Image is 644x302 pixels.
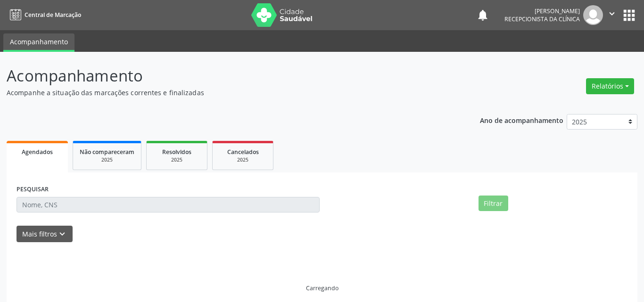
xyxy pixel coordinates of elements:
[3,33,74,52] a: Acompanhamento
[162,148,191,156] span: Resolvidos
[7,88,448,98] p: Acompanhe a situação das marcações correntes e finalizadas
[480,114,563,126] p: Ano de acompanhamento
[25,11,81,19] span: Central de Marcação
[227,148,259,156] span: Cancelados
[603,5,621,25] button: 
[504,7,580,15] div: [PERSON_NAME]
[583,5,603,25] img: img
[80,148,134,156] span: Não compareceram
[479,196,508,212] button: Filtrar
[621,7,637,24] button: apps
[22,148,53,156] span: Agendados
[607,8,617,19] i: 
[7,64,448,88] p: Acompanhamento
[504,15,580,23] span: Recepcionista da clínica
[17,226,73,242] button: Mais filtroskeyboard_arrow_down
[17,182,49,197] label: PESQUISAR
[153,156,200,163] div: 2025
[476,8,489,22] button: notifications
[80,156,134,163] div: 2025
[7,7,81,23] a: Central de Marcação
[17,197,320,213] input: Nome, CNS
[219,156,266,163] div: 2025
[57,229,67,239] i: keyboard_arrow_down
[306,284,339,292] div: Carregando
[586,78,634,94] button: Relatórios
